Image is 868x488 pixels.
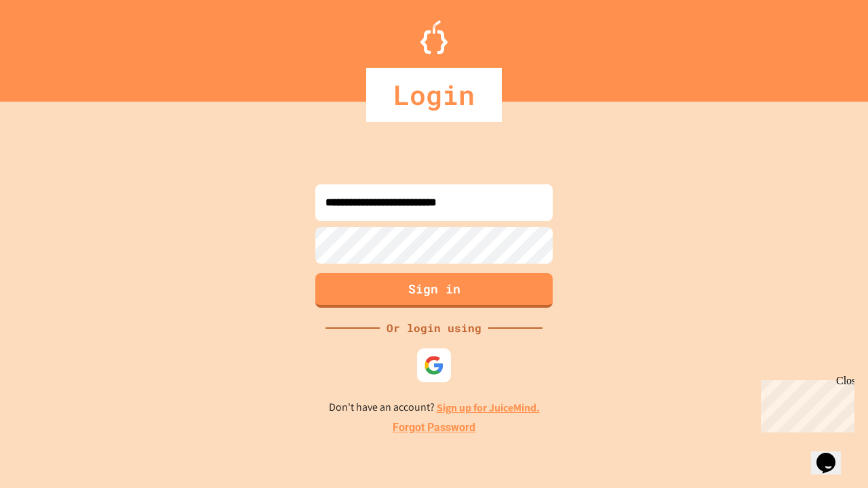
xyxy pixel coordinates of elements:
[380,320,488,336] div: Or login using
[329,399,540,416] p: Don't have an account?
[393,420,475,436] a: Forgot Password
[5,5,94,86] div: Chat with us now!Close
[424,355,444,375] img: google-icon.svg
[366,68,502,122] div: Login
[420,20,448,54] img: Logo.svg
[811,434,854,474] iframe: chat widget
[315,273,553,308] button: Sign in
[437,401,540,415] a: Sign up for JuiceMind.
[755,375,854,432] iframe: chat widget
